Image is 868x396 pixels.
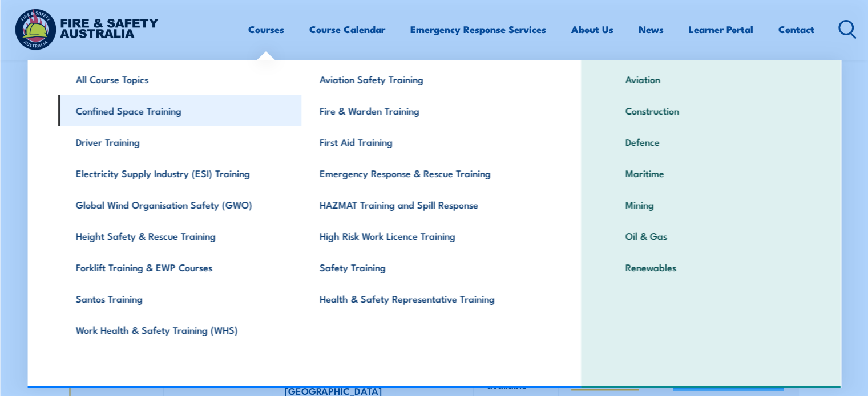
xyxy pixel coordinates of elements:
a: Construction [607,95,814,126]
a: Emergency Response Services [410,14,546,44]
a: Safety Training [301,251,545,283]
a: Global Wind Organisation Safety (GWO) [58,189,301,220]
a: Emergency Response & Rescue Training [301,157,545,189]
a: Contact [778,14,814,44]
a: Courses [248,14,284,44]
a: Maritime [607,157,814,189]
a: Height Safety & Rescue Training [58,220,301,251]
a: About Us [571,14,613,44]
a: Aviation [607,63,814,95]
a: Electricity Supply Industry (ESI) Training [58,157,301,189]
a: Course Calendar [309,14,385,44]
a: First Aid Training [301,126,545,157]
span: 10 of 12 available [486,364,546,391]
a: High Risk Work Licence Training [301,220,545,251]
a: Driver Training [58,126,301,157]
a: All Course Topics [58,63,301,95]
a: Santos Training [58,283,301,314]
a: Renewables [607,251,814,283]
a: Oil & Gas [607,220,814,251]
a: Mining [607,189,814,220]
a: Fire & Warden Training [301,95,545,126]
a: Defence [607,126,814,157]
a: Forklift Training & EWP Courses [58,251,301,283]
a: Work Health & Safety Training (WHS) [58,314,301,345]
a: News [639,14,664,44]
a: HAZMAT Training and Spill Response [301,189,545,220]
a: Health & Safety Representative Training [301,283,545,314]
a: Learner Portal [689,14,753,44]
a: Confined Space Training [58,95,301,126]
a: Aviation Safety Training [301,63,545,95]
